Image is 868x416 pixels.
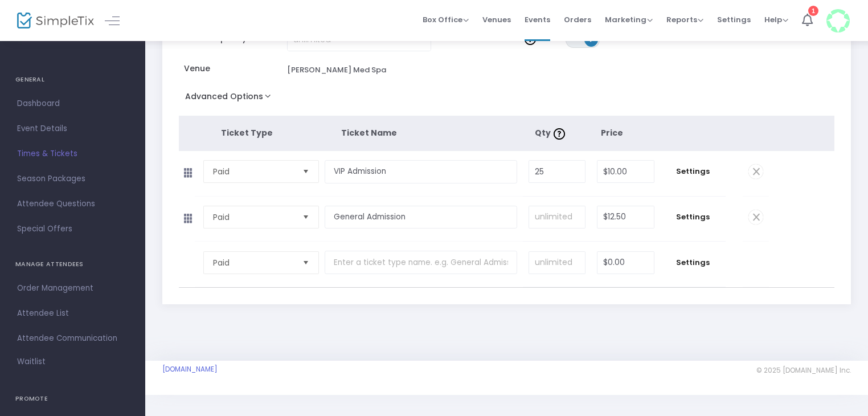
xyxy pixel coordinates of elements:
[717,5,751,34] span: Settings
[15,68,130,91] h4: GENERAL
[17,222,128,236] span: Special Offers
[213,211,293,223] span: Paid
[17,146,128,161] span: Times & Tickets
[808,6,818,16] div: 1
[597,161,654,182] input: Price
[325,206,517,229] input: Enter a ticket type name. e.g. General Admission
[298,161,314,182] button: Select
[666,211,720,223] span: Settings
[482,5,511,34] span: Venues
[325,251,517,274] input: Enter a ticket type name. e.g. General Admission
[597,206,654,228] input: Price
[535,127,568,138] span: Qty
[221,127,273,138] span: Ticket Type
[298,252,314,274] button: Select
[756,366,851,375] span: © 2025 [DOMAIN_NAME] Inc.
[213,257,293,268] span: Paid
[341,127,397,138] span: Ticket Name
[17,121,128,136] span: Event Details
[597,252,654,274] input: Price
[601,127,623,138] span: Price
[184,63,287,75] span: Venue
[287,64,386,76] div: [PERSON_NAME] Med Spa
[17,356,46,368] span: Waitlist
[17,197,128,211] span: Attendee Questions
[529,206,585,228] input: unlimited
[554,128,565,140] img: question-mark
[298,206,314,228] button: Select
[525,5,550,34] span: Events
[666,166,720,177] span: Settings
[17,331,128,346] span: Attendee Communication
[17,306,128,321] span: Attendee List
[17,96,128,111] span: Dashboard
[666,14,703,25] span: Reports
[15,253,130,276] h4: MANAGE ATTENDEES
[179,88,282,109] button: Advanced Options
[213,166,293,177] span: Paid
[666,257,720,268] span: Settings
[15,388,130,410] h4: PROMOTE
[17,281,128,296] span: Order Management
[564,5,591,34] span: Orders
[162,365,218,374] a: [DOMAIN_NAME]
[17,172,128,186] span: Season Packages
[423,14,469,25] span: Box Office
[325,160,517,183] input: Enter a ticket type name. e.g. General Admission
[529,252,585,274] input: unlimited
[764,14,788,25] span: Help
[605,14,653,25] span: Marketing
